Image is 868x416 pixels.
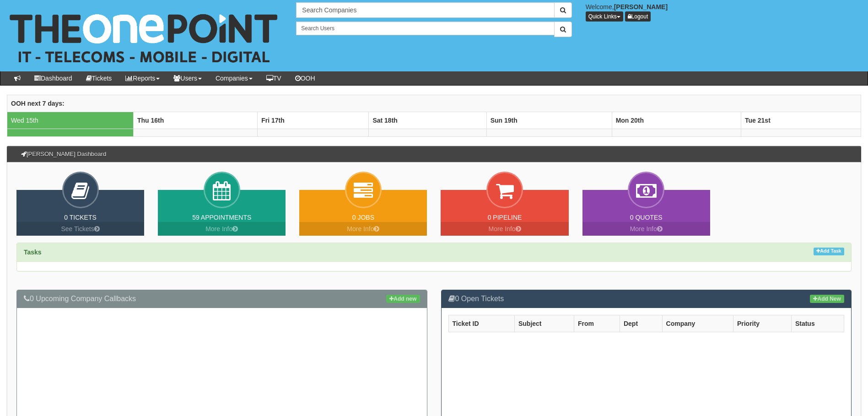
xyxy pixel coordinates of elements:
th: Status [791,315,844,332]
th: Sun 19th [486,112,612,129]
h3: 0 Upcoming Company Callbacks [24,295,420,303]
a: 59 Appointments [192,214,251,221]
a: 0 Jobs [352,214,374,221]
a: OOH [288,71,322,85]
a: Users [167,71,209,85]
a: More Info [582,222,710,236]
th: Priority [733,315,791,332]
a: More Info [441,222,568,236]
th: OOH next 7 days: [7,95,861,112]
a: Add Task [814,248,844,255]
th: Tue 21st [741,112,861,129]
a: 0 Quotes [630,214,663,221]
h3: 0 Open Tickets [448,295,845,303]
a: Logout [625,11,651,22]
th: Dept [620,315,662,332]
b: [PERSON_NAME] [614,3,668,11]
a: See Tickets [16,222,144,236]
input: Search Users [296,22,554,35]
a: Add New [810,295,844,303]
a: Tickets [79,71,119,85]
a: More Info [299,222,427,236]
th: Subject [514,315,574,332]
th: Mon 20th [612,112,741,129]
th: Fri 17th [258,112,369,129]
a: Dashboard [27,71,79,85]
a: TV [259,71,288,85]
button: Quick Links [586,11,623,22]
div: Welcome, [579,2,868,22]
h3: [PERSON_NAME] Dashboard [16,146,111,162]
a: More Info [158,222,286,236]
th: Thu 16th [133,112,257,129]
a: 0 Pipeline [488,214,522,221]
a: Companies [209,71,259,85]
a: Add new [386,295,420,303]
th: Ticket ID [448,315,514,332]
td: Wed 15th [7,112,134,129]
th: Sat 18th [369,112,486,129]
a: 0 Tickets [64,214,97,221]
th: From [574,315,620,332]
a: Reports [119,71,167,85]
strong: Tasks [24,249,42,256]
input: Search Companies [296,2,554,18]
th: Company [662,315,733,332]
